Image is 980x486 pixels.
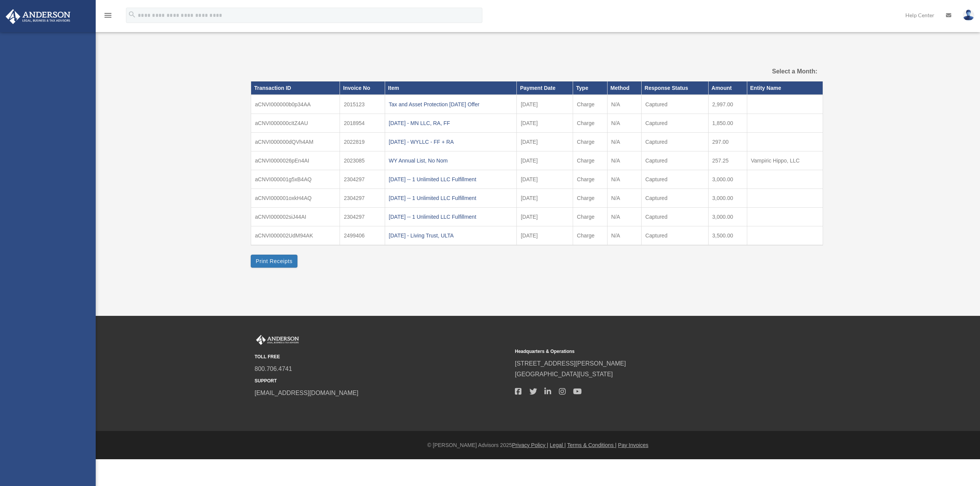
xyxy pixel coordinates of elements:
td: [DATE] [517,189,573,207]
td: N/A [607,114,641,132]
a: Privacy Policy | [512,442,549,448]
a: [STREET_ADDRESS][PERSON_NAME] [515,360,626,367]
small: Headquarters & Operations [515,348,770,356]
td: N/A [607,151,641,170]
th: Invoice No [340,81,385,94]
label: Select a Month: [733,66,817,77]
td: Captured [641,95,708,114]
td: 2015123 [340,95,385,114]
td: 2304297 [340,189,385,207]
td: N/A [607,226,641,245]
td: [DATE] [517,207,573,226]
a: Pay Invoices [618,442,648,448]
td: Captured [641,189,708,207]
td: 2304297 [340,207,385,226]
div: [DATE] - WYLLC - FF + RA [389,137,513,147]
td: Captured [641,114,708,132]
div: WY Annual List, No Nom [389,155,513,166]
td: 2499406 [340,226,385,245]
td: [DATE] [517,170,573,189]
div: Tax and Asset Protection [DATE] Offer [389,99,513,110]
td: 3,500.00 [708,226,747,245]
td: [DATE] [517,226,573,245]
td: Charge [573,207,608,226]
td: 2018954 [340,114,385,132]
td: Captured [641,207,708,226]
a: Legal | [550,442,566,448]
button: Print Receipts [251,255,297,268]
td: 2023085 [340,151,385,170]
td: N/A [607,95,641,114]
th: Amount [708,81,747,94]
td: Charge [573,132,608,151]
td: 3,000.00 [708,189,747,207]
div: [DATE] - MN LLC, RA, FF [389,118,513,128]
div: [DATE] - Living Trust, ULTA [389,230,513,241]
td: aCNVI000000cItZ4AU [251,114,340,132]
small: SUPPORT [255,377,510,385]
div: [DATE] -- 1 Unlimited LLC Fulfillment [389,211,513,222]
a: [EMAIL_ADDRESS][DOMAIN_NAME] [255,390,358,396]
td: [DATE] [517,132,573,151]
td: aCNVI000002UdM94AK [251,226,340,245]
small: TOLL FREE [255,353,510,361]
td: Captured [641,170,708,189]
td: aCNVI000000dQVh4AM [251,132,340,151]
th: Transaction ID [251,81,340,94]
td: 3,000.00 [708,170,747,189]
td: Captured [641,226,708,245]
td: 2022819 [340,132,385,151]
td: Charge [573,170,608,189]
td: [DATE] [517,95,573,114]
td: Charge [573,95,608,114]
td: Charge [573,189,608,207]
a: menu [103,13,113,20]
td: Charge [573,114,608,132]
td: N/A [607,207,641,226]
img: Anderson Advisors Platinum Portal [3,9,73,24]
div: [DATE] -- 1 Unlimited LLC Fulfillment [389,193,513,203]
td: aCNVI000002siJ44AI [251,207,340,226]
td: 2304297 [340,170,385,189]
td: Charge [573,226,608,245]
th: Type [573,81,608,94]
i: menu [103,11,113,20]
th: Method [607,81,641,94]
td: 257.25 [708,151,747,170]
i: search [128,10,136,19]
a: [GEOGRAPHIC_DATA][US_STATE] [515,371,613,377]
td: N/A [607,189,641,207]
a: 800.706.4741 [255,366,292,372]
div: © [PERSON_NAME] Advisors 2025 [96,440,980,450]
th: Payment Date [517,81,573,94]
td: aCNVI0000026pEn4AI [251,151,340,170]
td: [DATE] [517,114,573,132]
td: [DATE] [517,151,573,170]
td: 3,000.00 [708,207,747,226]
td: N/A [607,170,641,189]
img: User Pic [963,10,974,21]
img: Anderson Advisors Platinum Portal [255,335,301,345]
td: Vampiric Hippo, LLC [747,151,823,170]
td: 297.00 [708,132,747,151]
div: [DATE] -- 1 Unlimited LLC Fulfillment [389,174,513,185]
td: N/A [607,132,641,151]
td: 1,850.00 [708,114,747,132]
td: 2,997.00 [708,95,747,114]
th: Entity Name [747,81,823,94]
td: aCNVI000001oxkH4AQ [251,189,340,207]
td: Charge [573,151,608,170]
a: Terms & Conditions | [567,442,617,448]
td: Captured [641,151,708,170]
td: Captured [641,132,708,151]
td: aCNVI000001g5xB4AQ [251,170,340,189]
th: Item [385,81,517,94]
td: aCNVI000000b0p34AA [251,95,340,114]
th: Response Status [641,81,708,94]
